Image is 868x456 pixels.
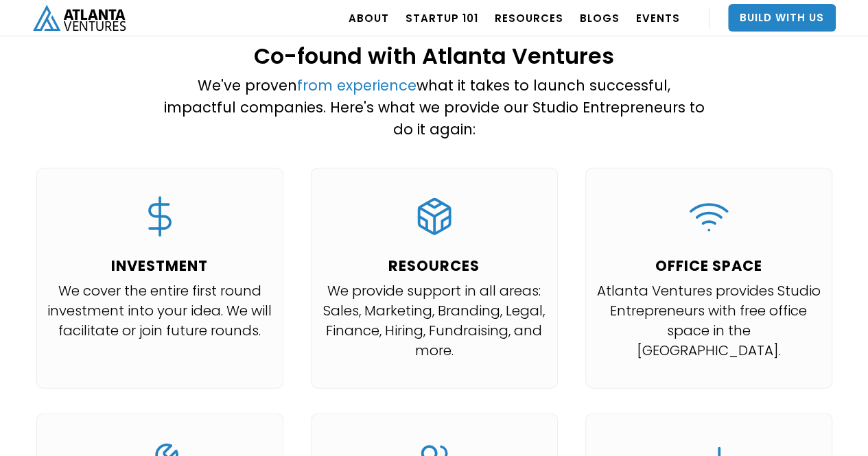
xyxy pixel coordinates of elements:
[163,75,705,141] p: We've proven what it takes to launch successful, impactful companies. Here's what we provide our ...
[47,258,272,274] h4: INVESTMENT
[139,196,180,237] img: Invest
[322,258,547,274] h4: RESOURCES
[163,44,705,68] h2: Co-found with Atlanta Ventures
[596,281,821,361] p: Atlanta Ventures provides Studio Entrepreneurs with free office space in the [GEOGRAPHIC_DATA].
[47,281,272,341] p: We cover the entire first round investment into your idea. We will facilitate or join future rounds.
[728,4,836,32] a: Build With Us
[322,281,547,361] p: We provide support in all areas: Sales, Marketing, Branding, Legal, Finance, Hiring, Fundraising,...
[596,258,821,274] h4: OFFICE SPACE
[688,196,729,237] img: Wifi
[297,75,417,95] a: from experience
[414,196,455,237] img: Code Sandbox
